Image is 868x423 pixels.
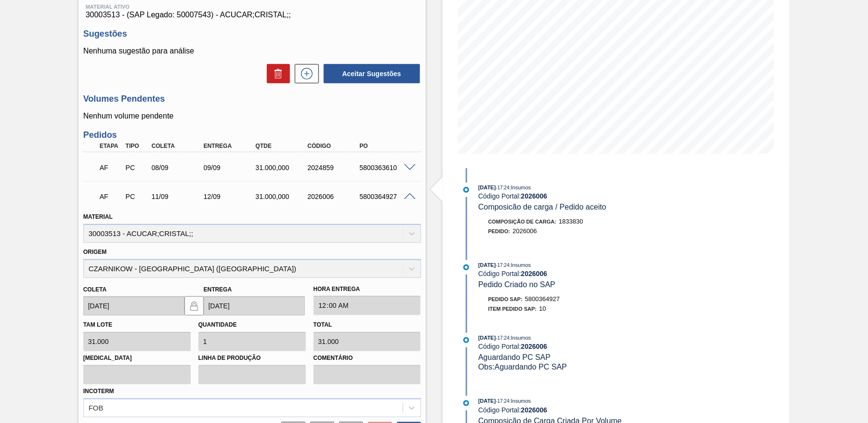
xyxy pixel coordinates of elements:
[97,143,124,149] div: Etapa
[478,192,707,200] div: Código Portal:
[89,404,104,412] div: FOB
[201,193,259,200] div: 12/09/2025
[83,94,421,104] h3: Volumes Pendentes
[478,406,707,414] div: Código Portal:
[290,64,319,83] div: Nova sugestão
[83,29,421,39] h3: Sugestões
[149,193,207,200] div: 11/09/2025
[123,164,150,172] div: Pedido de Compra
[314,282,421,296] label: Hora Entrega
[83,351,191,365] label: [MEDICAL_DATA]
[83,388,114,395] label: Incoterm
[521,270,548,278] strong: 2026006
[204,286,232,293] label: Entrega
[496,335,510,341] span: - 17:24
[559,218,583,225] span: 1833830
[97,186,124,207] div: Aguardando Faturamento
[357,193,415,200] div: 5800364927
[262,64,290,83] div: Excluir Sugestões
[324,64,420,83] button: Aceitar Sugestões
[83,47,421,55] p: Nenhuma sugestão para análise
[83,130,421,140] h3: Pedidos
[521,343,548,350] strong: 2026006
[184,296,204,316] button: locked
[478,363,567,371] span: Obs: Aguardando PC SAP
[510,185,531,190] span: : Insumos
[463,337,469,343] img: atual
[198,351,306,365] label: Linha de Produção
[188,300,200,312] img: locked
[478,185,496,190] span: [DATE]
[478,280,555,289] span: Pedido Criado no SAP
[201,143,259,149] div: Entrega
[521,192,548,200] strong: 2026006
[100,164,122,172] p: AF
[357,164,415,172] div: 5800363610
[100,193,122,200] p: AF
[83,286,106,293] label: Coleta
[463,400,469,406] img: atual
[478,335,496,341] span: [DATE]
[510,335,531,341] span: : Insumos
[83,112,421,120] p: Nenhum volume pendente
[86,4,419,10] span: Material ativo
[123,193,150,200] div: Pedido de Compra
[357,143,415,149] div: PO
[488,306,537,312] span: Item pedido SAP:
[478,262,496,268] span: [DATE]
[149,143,207,149] div: Coleta
[478,270,707,278] div: Código Portal:
[253,193,311,200] div: 31.000,000
[83,213,113,220] label: Material
[201,164,259,172] div: 09/09/2025
[198,321,237,328] label: Quantidade
[525,295,560,303] span: 5800364927
[513,227,537,235] span: 2026006
[86,11,419,19] span: 30003513 - (SAP Legado: 50007543) - ACUCAR;CRISTAL;;
[478,343,707,350] div: Código Portal:
[496,185,510,190] span: - 17:24
[253,143,311,149] div: Qtde
[123,143,150,149] div: Tipo
[97,157,124,178] div: Aguardando Faturamento
[83,321,112,328] label: Tam lote
[478,398,496,404] span: [DATE]
[510,398,531,404] span: : Insumos
[305,143,363,149] div: Código
[488,228,511,234] span: Pedido :
[488,219,557,225] span: Composição de Carga :
[83,249,107,255] label: Origem
[149,164,207,172] div: 08/09/2025
[463,187,469,193] img: atual
[314,321,332,328] label: Total
[478,203,606,211] span: Composicão de carga / Pedido aceito
[305,193,363,200] div: 2026006
[510,262,531,268] span: : Insumos
[496,263,510,268] span: - 17:24
[314,351,421,365] label: Comentário
[539,305,546,312] span: 10
[83,296,184,316] input: dd/mm/yyyy
[305,164,363,172] div: 2024859
[496,398,510,404] span: - 17:24
[204,296,305,316] input: dd/mm/yyyy
[463,264,469,270] img: atual
[521,406,548,414] strong: 2026006
[319,63,421,84] div: Aceitar Sugestões
[488,296,523,302] span: Pedido SAP:
[253,164,311,172] div: 31.000,000
[478,353,551,361] span: Aguardando PC SAP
